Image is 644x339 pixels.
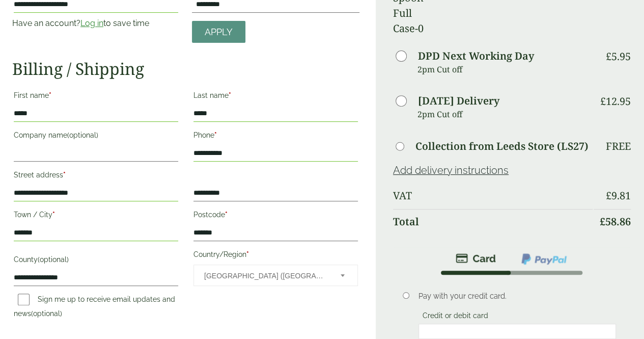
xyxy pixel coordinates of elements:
[606,49,631,63] bdi: 5.95
[14,128,178,145] label: Company name
[204,265,327,286] span: United Kingdom (UK)
[31,309,62,318] span: (optional)
[14,88,178,106] label: First name
[606,189,631,202] bdi: 9.81
[417,62,593,77] p: 2pm Cut off
[418,311,492,323] label: Credit or debit card
[193,88,358,106] label: Last name
[193,128,358,145] label: Phone
[18,294,30,305] input: Sign me up to receive email updates and news(optional)
[418,96,499,106] label: [DATE] Delivery
[214,131,217,139] abbr: required
[600,94,606,108] span: £
[422,327,613,336] iframe: Secure card payment input frame
[49,91,51,99] abbr: required
[600,94,631,108] bdi: 12.95
[415,141,589,151] label: Collection from Leeds Store (LS27)
[67,131,98,139] span: (optional)
[14,207,178,225] label: Town / City
[63,171,66,179] abbr: required
[520,252,568,266] img: ppcp-gateway.png
[393,209,593,234] th: Total
[38,255,69,264] span: (optional)
[193,247,358,265] label: Country/Region
[14,252,178,270] label: County
[606,49,611,63] span: £
[393,184,593,208] th: VAT
[80,18,103,28] a: Log in
[417,107,593,122] p: 2pm Cut off
[193,207,358,225] label: Postcode
[600,215,605,228] span: £
[193,265,358,286] span: Country/Region
[52,211,55,219] abbr: required
[12,59,359,79] h2: Billing / Shipping
[393,164,509,176] a: Add delivery instructions
[418,51,534,61] label: DPD Next Working Day
[600,215,631,228] bdi: 58.86
[225,211,228,219] abbr: required
[606,140,631,152] p: Free
[14,295,175,321] label: Sign me up to receive email updates and news
[205,27,233,38] span: Apply
[14,168,178,185] label: Street address
[229,91,231,99] abbr: required
[418,291,617,302] p: Pay with your credit card.
[192,21,245,43] a: Apply
[246,250,249,258] abbr: required
[606,189,611,202] span: £
[12,17,180,30] p: Have an account? to save time
[456,252,496,265] img: stripe.png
